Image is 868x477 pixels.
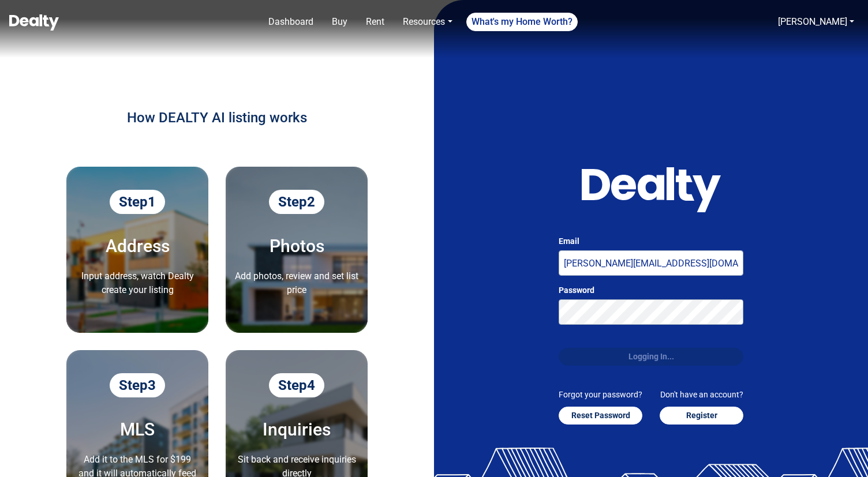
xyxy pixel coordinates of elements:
[235,420,358,439] h5: Inquiries
[559,284,743,296] label: Password
[559,348,743,366] button: Logging In...
[327,10,352,33] a: Buy
[76,237,199,256] h5: Address
[235,269,358,297] p: Add photos, review and set list price
[773,10,859,33] a: [PERSON_NAME]
[110,190,165,214] span: Step 1
[269,373,324,397] span: Step 4
[269,190,324,214] span: Step 2
[466,13,578,31] a: What's my Home Worth?
[778,16,847,27] a: [PERSON_NAME]
[110,373,165,397] span: Step 3
[660,407,743,425] button: Register
[559,389,642,401] p: Forgot your password?
[76,420,199,439] h5: MLS
[361,10,389,33] a: Rent
[235,237,358,256] h5: Photos
[398,10,457,33] a: Resources
[559,407,642,425] button: Reset Password
[559,235,743,247] label: Email
[660,389,743,401] p: Don't have an account?
[9,14,59,31] img: Dealty - Buy, Sell & Rent Homes
[76,269,199,297] p: Input address, watch Dealty create your listing
[29,110,405,126] h1: How DEALTY AI listing works
[264,10,318,33] a: Dashboard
